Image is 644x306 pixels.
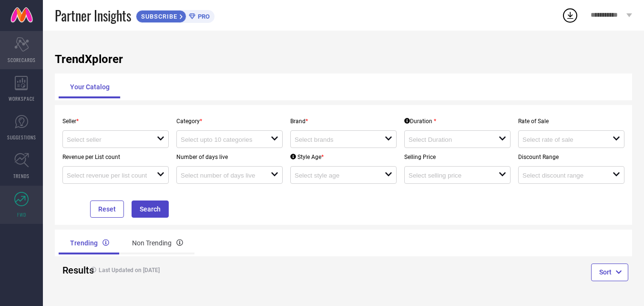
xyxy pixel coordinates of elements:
span: PRO [195,13,210,20]
p: Seller [62,118,169,125]
span: Partner Insights [55,6,131,25]
div: Your Catalog [59,75,121,98]
div: Style Age [290,154,324,160]
span: SUGGESTIONS [7,134,36,141]
p: Discount Range [518,154,624,160]
a: SUBSCRIBEPRO [136,8,215,23]
input: Select seller [67,136,148,143]
h1: TrendXplorer [55,53,632,66]
div: Duration [404,118,436,125]
p: Revenue per List count [62,154,169,160]
span: WORKSPACE [9,95,35,102]
input: Select selling price [409,172,490,179]
input: Select rate of sale [522,136,603,143]
p: Number of days live [176,154,283,160]
input: Select Duration [409,136,490,143]
input: Select discount range [522,172,603,179]
h2: Results [62,264,78,276]
span: SUBSCRIBE [136,13,180,20]
div: Trending [59,232,121,254]
h4: Last Updated on [DATE] [86,267,312,274]
p: Rate of Sale [518,118,624,125]
input: Select number of days live [181,172,262,179]
input: Select style age [295,172,376,179]
span: SCORECARDS [8,56,36,63]
div: Open download list [562,7,579,24]
input: Select upto 10 categories [181,136,262,143]
input: Select brands [295,136,376,143]
button: Search [132,200,169,218]
div: Non Trending [121,232,194,254]
span: FWD [17,211,26,218]
p: Selling Price [404,154,511,160]
button: Reset [90,200,124,218]
p: Brand [290,118,397,125]
span: TRENDS [13,172,30,179]
p: Category [176,118,283,125]
input: Select revenue per list count [67,172,148,179]
button: Sort [591,264,628,281]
